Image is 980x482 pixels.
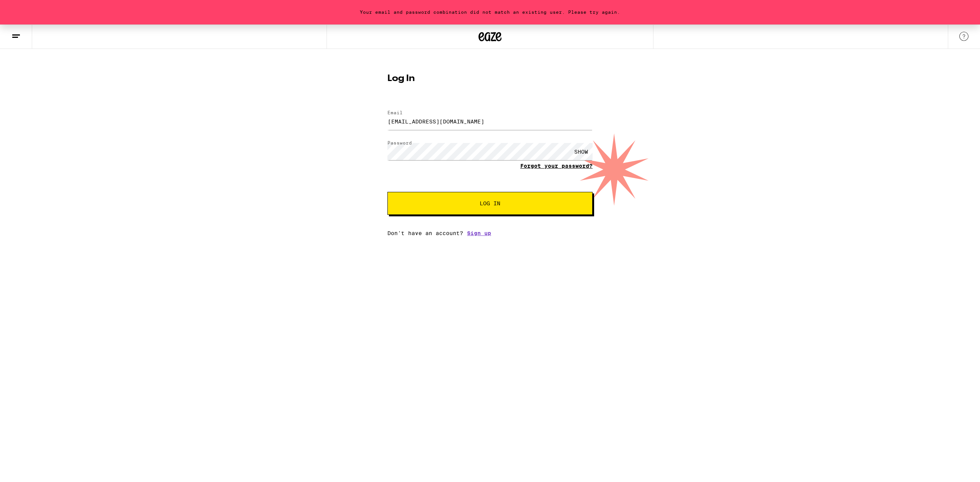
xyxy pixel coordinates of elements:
div: SHOW [570,143,593,160]
button: Log In [387,192,593,215]
label: Email [387,110,403,115]
span: Log In [480,201,500,206]
span: Hi. Need any help? [5,5,55,11]
input: Email [387,113,593,130]
label: Password [387,140,412,145]
h1: Log In [387,74,593,83]
a: Forgot your password? [520,163,593,169]
a: Sign up [467,230,491,236]
div: Don't have an account? [387,230,593,236]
